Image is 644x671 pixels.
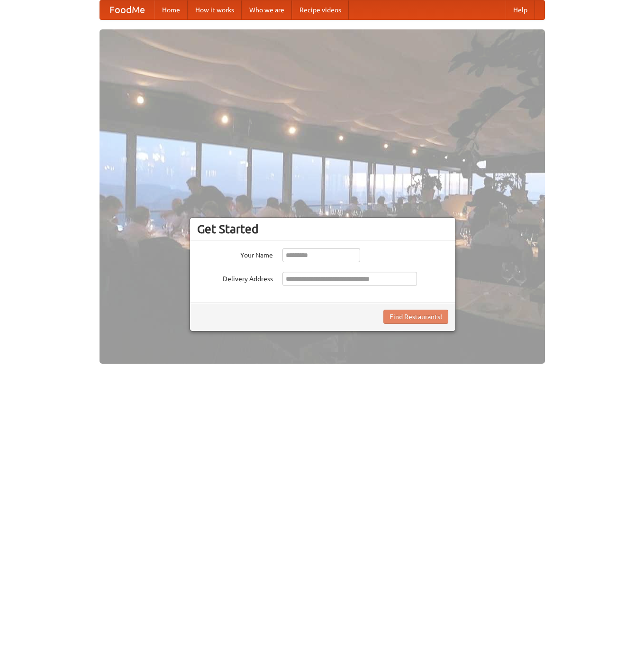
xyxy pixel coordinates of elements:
[154,0,188,19] a: Home
[100,0,154,19] a: FoodMe
[383,310,448,324] button: Find Restaurants!
[242,0,292,19] a: Who we are
[506,0,535,19] a: Help
[197,272,273,284] label: Delivery Address
[292,0,349,19] a: Recipe videos
[197,222,448,236] h3: Get Started
[188,0,242,19] a: How it works
[197,248,273,260] label: Your Name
